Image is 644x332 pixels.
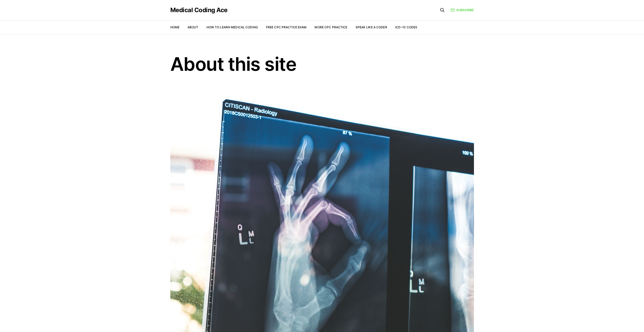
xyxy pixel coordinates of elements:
a: About [188,25,198,29]
h1: About this site [170,55,474,73]
a: Free CPC Practice Exam [266,25,307,29]
a: How to Learn Medical Coding [206,25,258,29]
a: ICD-10 Codes [395,25,417,29]
a: Medical Coding Ace [170,7,227,13]
a: More CPC Practice [315,25,347,29]
a: Home [170,25,179,29]
a: Speak Like a Coder [356,25,387,29]
iframe: portal-trigger [517,307,644,332]
a: Subscribe [451,8,474,12]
